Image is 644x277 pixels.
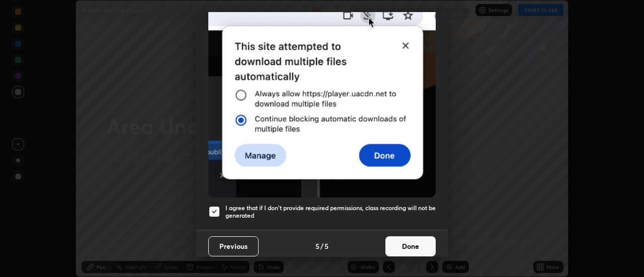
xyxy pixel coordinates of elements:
h5: I agree that if I don't provide required permissions, class recording will not be generated [225,204,436,220]
h4: / [320,241,324,251]
h4: 5 [315,241,319,251]
button: Previous [208,236,259,256]
button: Done [385,236,436,256]
h4: 5 [325,241,329,251]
